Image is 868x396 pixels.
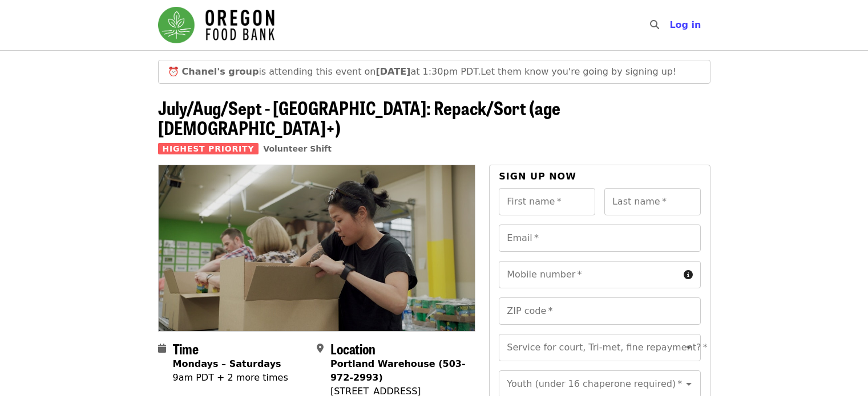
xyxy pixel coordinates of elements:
[263,144,332,153] a: Volunteer Shift
[173,338,199,358] span: Time
[666,11,675,39] input: Search
[158,94,560,141] span: July/Aug/Sept - [GEOGRAPHIC_DATA]: Repack/Sort (age [DEMOGRAPHIC_DATA]+)
[158,343,166,354] i: calendar icon
[330,358,466,383] strong: Portland Warehouse (503-972-2993)
[376,66,410,77] strong: [DATE]
[669,19,701,30] span: Log in
[173,371,288,385] div: 9am PDT + 2 more times
[330,338,376,358] span: Location
[499,171,576,182] span: Sign up now
[317,343,324,354] i: map-marker-alt icon
[182,66,481,77] span: is attending this event on at 1:30pm PDT.
[499,261,679,288] input: Mobile number
[604,188,701,215] input: Last name
[173,358,281,369] strong: Mondays – Saturdays
[158,143,259,154] span: Highest Priority
[499,297,700,325] input: ZIP code
[168,66,179,77] span: clock emoji
[481,66,676,77] span: Let them know you're going by signing up!
[158,7,274,43] img: Oregon Food Bank - Home
[660,14,710,36] button: Log in
[499,224,700,252] input: Email
[681,340,697,356] button: Open
[159,165,475,330] img: July/Aug/Sept - Portland: Repack/Sort (age 8+) organized by Oregon Food Bank
[681,376,697,392] button: Open
[650,19,659,30] i: search icon
[182,66,259,77] strong: Chanel's group
[684,270,693,280] i: circle-info icon
[499,188,595,215] input: First name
